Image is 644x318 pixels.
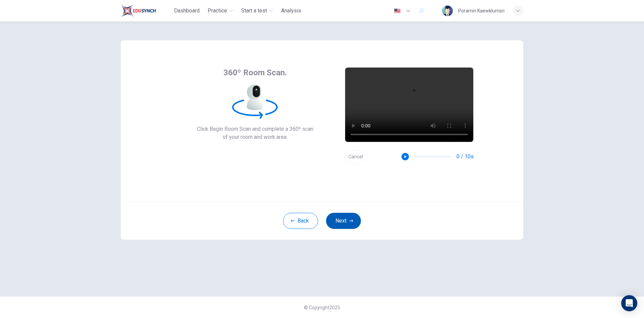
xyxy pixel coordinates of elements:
div: Poramin Kaewklumsri [458,7,504,15]
img: en [393,8,401,13]
button: Cancel [345,150,366,163]
button: Next [326,213,361,229]
button: Analysis [278,5,304,17]
span: Practice [208,7,227,15]
img: Train Test logo [121,4,156,17]
button: Practice [205,5,236,17]
div: Open Intercom Messenger [621,295,637,311]
span: © Copyright 2025 [304,305,340,310]
button: Back [283,213,318,229]
a: Train Test logo [121,4,171,17]
button: Dashboard [171,5,202,17]
span: of your room and work area. [197,133,313,141]
button: Start a test [238,5,276,17]
span: Click Begin Room Scan and complete a 360º scan [197,125,313,133]
span: Analysis [281,7,301,15]
span: 360º Room Scan. [223,67,287,78]
span: Dashboard [174,7,200,15]
img: Profile picture [442,5,453,16]
span: Start a test [241,7,267,15]
span: 0 / 10s [457,153,474,161]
